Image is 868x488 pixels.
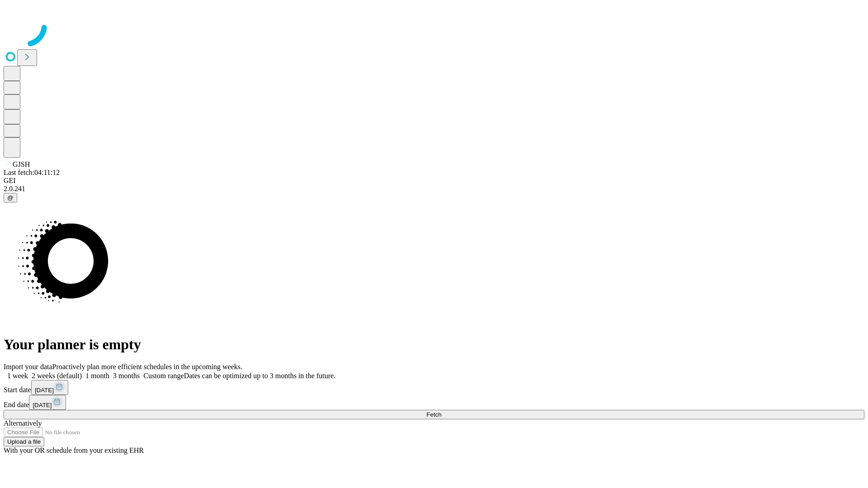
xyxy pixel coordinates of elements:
[33,402,52,408] span: [DATE]
[7,372,28,380] span: 1 week
[4,395,864,410] div: End date
[85,372,109,380] span: 1 month
[32,372,82,380] span: 2 weeks (default)
[4,185,864,193] div: 2.0.241
[13,160,30,168] span: GJSH
[4,177,864,185] div: GEI
[52,363,242,371] span: Proactively plan more efficient schedules in the upcoming weeks.
[4,419,42,427] span: Alternatively
[31,380,68,395] button: [DATE]
[29,395,66,410] button: [DATE]
[184,372,335,380] span: Dates can be optimized up to 3 months in the future.
[4,437,44,446] button: Upload a file
[113,372,140,380] span: 3 months
[4,336,864,353] h1: Your planner is empty
[426,411,441,418] span: Fetch
[35,387,54,394] span: [DATE]
[143,372,184,380] span: Custom range
[4,410,864,419] button: Fetch
[4,169,60,176] span: Last fetch: 04:11:12
[4,193,17,202] button: @
[7,194,14,201] span: @
[4,446,144,454] span: With your OR schedule from your existing EHR
[4,363,52,371] span: Import your data
[4,380,864,395] div: Start date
